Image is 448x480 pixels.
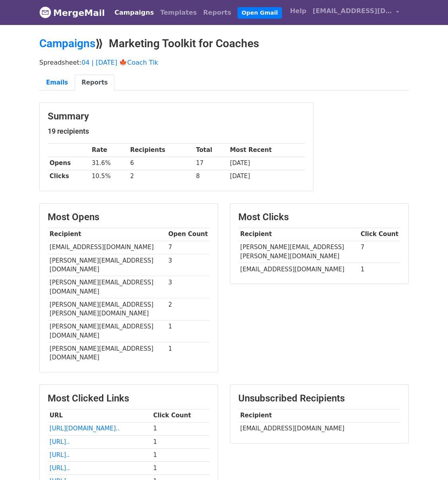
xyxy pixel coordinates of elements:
[194,157,228,170] td: 17
[157,5,200,21] a: Templates
[39,37,409,50] h2: ⟫ Marketing Toolkit for Coaches
[39,75,75,91] a: Emails
[90,157,128,170] td: 31.6%
[194,170,228,183] td: 8
[75,75,114,91] a: Reports
[238,409,400,422] th: Recipient
[50,465,70,472] a: [URL]..
[359,263,400,276] td: 1
[238,228,359,241] th: Recipient
[48,211,210,223] h3: Most Opens
[166,320,210,342] td: 1
[48,170,90,183] th: Clicks
[166,241,210,254] td: 7
[359,228,400,241] th: Click Count
[166,276,210,298] td: 3
[50,438,70,445] a: [URL]..
[228,157,305,170] td: [DATE]
[238,263,359,276] td: [EMAIL_ADDRESS][DOMAIN_NAME]
[128,170,194,183] td: 2
[48,409,151,422] th: URL
[48,127,305,136] h5: 19 recipients
[309,3,402,22] a: [EMAIL_ADDRESS][DOMAIN_NAME]
[48,393,210,404] h3: Most Clicked Links
[48,157,90,170] th: Opens
[200,5,235,21] a: Reports
[151,435,210,448] td: 1
[228,170,305,183] td: [DATE]
[238,393,400,404] h3: Unsubscribed Recipients
[238,7,282,19] a: Open Gmail
[48,254,166,276] td: [PERSON_NAME][EMAIL_ADDRESS][DOMAIN_NAME]
[238,422,400,435] td: [EMAIL_ADDRESS][DOMAIN_NAME]
[151,461,210,474] td: 1
[48,111,305,122] h3: Summary
[359,241,400,263] td: 7
[238,241,359,263] td: [PERSON_NAME][EMAIL_ADDRESS][PERSON_NAME][DOMAIN_NAME]
[128,157,194,170] td: 6
[39,4,105,21] a: MergeMail
[128,144,194,157] th: Recipients
[39,6,51,18] img: MergeMail logo
[287,3,309,19] a: Help
[90,170,128,183] td: 10.5%
[166,254,210,276] td: 3
[151,448,210,461] td: 1
[48,241,166,254] td: [EMAIL_ADDRESS][DOMAIN_NAME]
[48,276,166,298] td: [PERSON_NAME][EMAIL_ADDRESS][DOMAIN_NAME]
[48,228,166,241] th: Recipient
[48,298,166,320] td: [PERSON_NAME][EMAIL_ADDRESS][PERSON_NAME][DOMAIN_NAME]
[111,5,157,21] a: Campaigns
[238,211,400,223] h3: Most Clicks
[48,342,166,364] td: [PERSON_NAME][EMAIL_ADDRESS][DOMAIN_NAME]
[39,58,409,67] p: Spreadsheet:
[50,425,120,432] a: [URL][DOMAIN_NAME]..
[90,144,128,157] th: Rate
[166,298,210,320] td: 2
[313,6,392,16] span: [EMAIL_ADDRESS][DOMAIN_NAME]
[48,320,166,342] td: [PERSON_NAME][EMAIL_ADDRESS][DOMAIN_NAME]
[151,422,210,435] td: 1
[408,442,448,480] iframe: Chat Widget
[194,144,228,157] th: Total
[50,451,70,459] a: [URL]..
[81,59,158,66] a: 04 | [DATE] 🍁Coach Tik
[228,144,305,157] th: Most Recent
[166,342,210,364] td: 1
[39,37,95,50] a: Campaigns
[151,409,210,422] th: Click Count
[166,228,210,241] th: Open Count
